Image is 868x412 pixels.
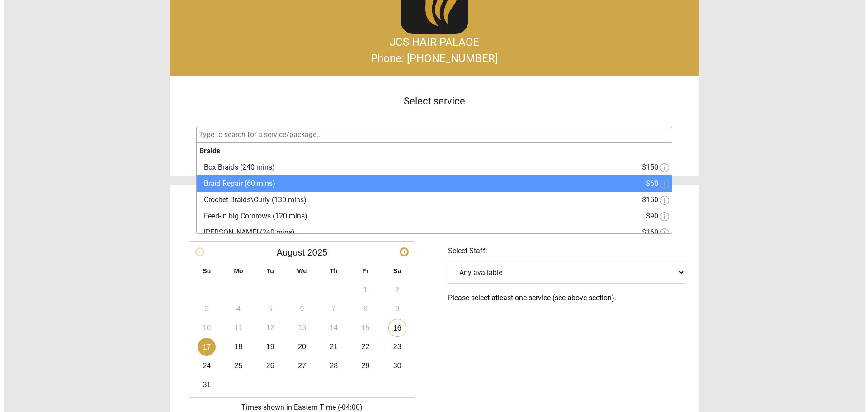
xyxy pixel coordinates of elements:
a: 31 [194,376,212,394]
a: 29 [353,357,371,375]
a: 27 [289,357,307,375]
img: info.png [656,228,665,237]
span: Box Braids (240 mins) [200,163,271,171]
input: Type to search for a service/package... [195,129,668,140]
span: [PERSON_NAME] (240 mins) [200,228,291,237]
span: Saturday [390,267,397,275]
span: Crochet Braids\Curly (130 mins) [200,195,303,204]
li: Braids [193,143,668,273]
span: $150 [638,162,665,173]
div: Select service [166,76,695,127]
div: Please select atleast one service (see above section). [431,293,695,303]
span: Tuesday [263,267,270,275]
a: 17 [194,338,212,356]
strong: Braids [193,143,668,159]
span: August [273,247,301,257]
span: 2025 [304,247,324,257]
span: $160 [638,227,665,238]
span: Wednesday [294,267,303,275]
span: Friday [359,267,365,275]
a: 23 [385,338,403,356]
span: Thursday [326,267,334,275]
a: 26 [258,357,276,375]
div: JCS HAIR PALACE [175,34,686,50]
img: info.png [656,180,665,189]
img: info.png [656,196,665,205]
div: Phone: [PHONE_NUMBER] [175,50,686,66]
span: Select Staff: [444,246,484,255]
span: Sunday [199,267,207,275]
a: 28 [321,357,339,375]
a: 18 [226,338,244,356]
span: $150 [638,194,665,205]
a: Next [396,247,405,256]
img: info.png [656,212,665,221]
div: Select date & time [166,185,695,237]
span: Braid Repair (60 mins) [200,179,272,188]
span: Next [397,248,404,256]
a: 24 [194,357,212,375]
a: 21 [321,338,339,356]
a: 22 [353,338,371,356]
span: Feed-in big Cornrows (120 mins) [200,212,304,220]
a: 16 [385,319,403,337]
a: 20 [289,338,307,356]
span: Monday [230,267,239,275]
a: 19 [258,338,276,356]
span: $60 [642,178,665,189]
img: info.png [656,163,665,172]
span: $90 [642,211,665,222]
a: 25 [226,357,244,375]
a: 30 [385,357,403,375]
